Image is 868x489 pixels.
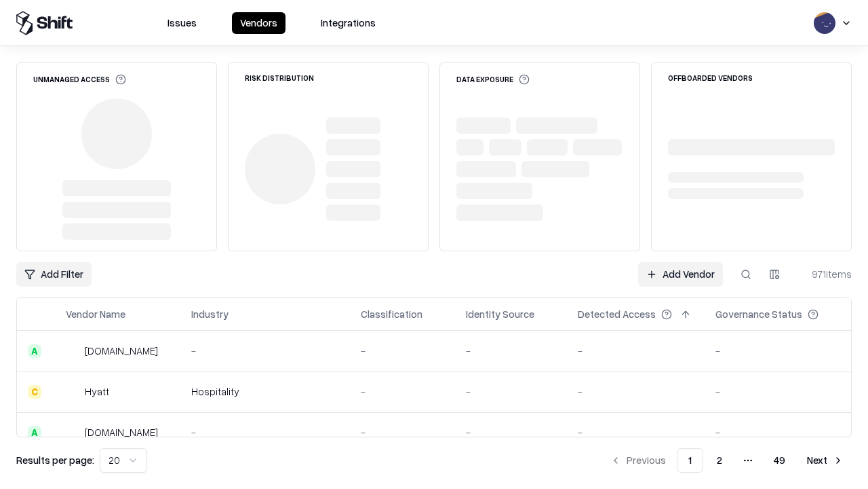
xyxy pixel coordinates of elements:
button: Next [799,448,852,473]
button: Vendors [232,12,285,34]
div: - [466,344,556,358]
div: Governance Status [715,307,802,321]
div: - [466,384,556,399]
button: 2 [706,448,733,473]
div: A [28,426,41,439]
button: Integrations [313,12,384,34]
div: - [715,384,840,399]
div: Unmanaged Access [33,74,126,85]
div: Hyatt [85,384,109,399]
div: Vendor Name [66,307,125,321]
button: Add Filter [16,262,92,287]
div: - [361,425,444,439]
div: - [578,384,694,399]
img: intrado.com [66,344,79,358]
img: Hyatt [66,385,79,399]
a: Add Vendor [638,262,723,287]
div: C [28,385,41,399]
div: - [578,344,694,358]
div: - [715,344,840,358]
div: - [361,344,444,358]
div: - [466,425,556,439]
button: Issues [159,12,205,34]
button: 1 [677,448,703,473]
div: - [191,344,339,358]
div: Hospitality [191,384,339,399]
div: - [191,425,339,439]
div: - [361,384,444,399]
div: - [578,425,694,439]
div: [DOMAIN_NAME] [85,344,158,358]
div: - [715,425,840,439]
div: Risk Distribution [245,74,314,81]
img: primesec.co.il [66,426,79,439]
div: Offboarded Vendors [668,74,753,81]
button: 49 [763,448,796,473]
div: Data Exposure [456,74,530,85]
div: [DOMAIN_NAME] [85,425,158,439]
div: 971 items [797,267,852,281]
nav: pagination [602,448,852,473]
div: A [28,344,41,358]
div: Identity Source [466,307,534,321]
p: Results per page: [16,453,94,467]
div: Detected Access [578,307,656,321]
div: Classification [361,307,422,321]
div: Industry [191,307,229,321]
